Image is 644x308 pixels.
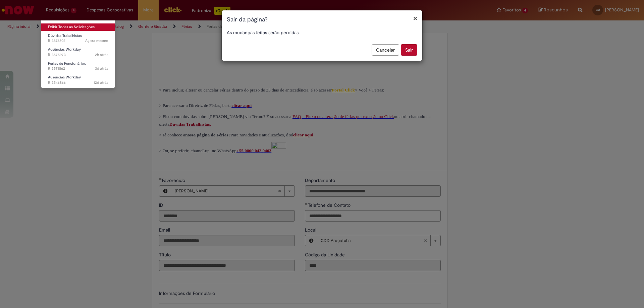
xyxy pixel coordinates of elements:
time: 29/09/2025 11:04:25 [95,52,108,57]
p: As mudanças feitas serão perdidas. [227,29,417,36]
button: Fechar modal [413,15,417,22]
button: Sair [401,44,417,56]
time: 26/09/2025 16:59:51 [95,66,108,71]
span: R13546866 [48,80,108,85]
span: Ausências Workday [48,75,81,80]
a: Exibir Todas as Solicitações [41,23,115,31]
button: Cancelar [372,44,399,56]
h1: Sair da página? [227,15,417,24]
span: 12d atrás [94,80,108,85]
span: Dúvidas Trabalhistas [48,33,82,38]
span: R13571862 [48,66,108,71]
time: 18/09/2025 12:01:54 [94,80,108,85]
a: Aberto R13571862 : Férias de Funcionários [41,60,115,72]
span: Agora mesmo [85,38,108,43]
span: 3d atrás [95,66,108,71]
span: Ausências Workday [48,47,81,52]
a: Aberto R13575973 : Ausências Workday [41,46,115,58]
span: R13576802 [48,38,108,44]
ul: Requisições [41,20,115,88]
span: 2h atrás [95,52,108,57]
span: Férias de Funcionários [48,61,86,66]
a: Aberto R13546866 : Ausências Workday [41,74,115,86]
a: Aberto R13576802 : Dúvidas Trabalhistas [41,32,115,45]
time: 29/09/2025 13:19:53 [85,38,108,43]
span: R13575973 [48,52,108,58]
